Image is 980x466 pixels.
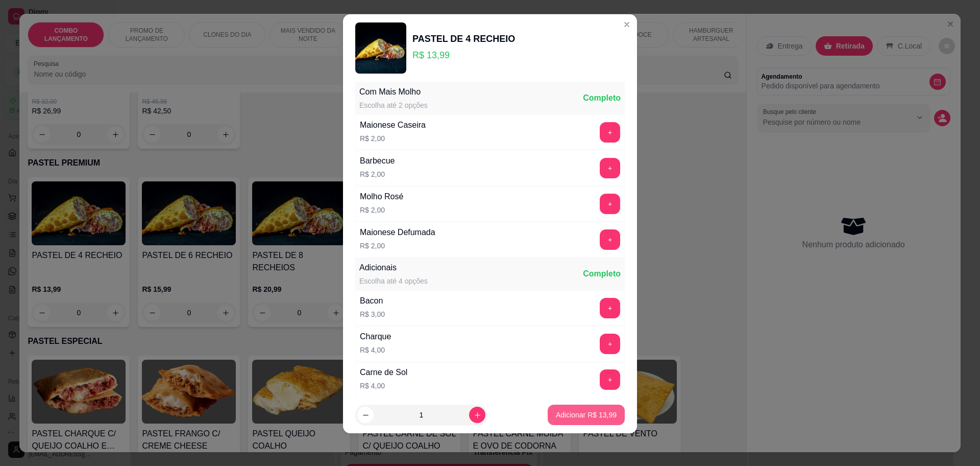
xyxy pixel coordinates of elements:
img: product-image [355,22,406,74]
div: Maionese Defumada [360,226,435,239]
button: Close [619,16,635,33]
button: decrease-product-quantity [357,407,374,423]
div: Charque [360,331,391,343]
button: add [600,369,620,390]
div: Barbecue [360,155,395,167]
p: R$ 4,00 [360,345,391,355]
p: R$ 2,00 [360,133,426,144]
div: Com Mais Molho [359,86,428,98]
button: add [600,229,620,250]
div: Molho Rosé [360,191,403,203]
button: add [600,194,620,214]
button: add [600,334,620,354]
p: R$ 3,00 [360,309,385,319]
button: Adicionar R$ 13,99 [548,405,625,425]
div: Completo [583,268,621,280]
button: add [600,298,620,318]
p: Adicionar R$ 13,99 [556,410,617,420]
p: R$ 13,99 [412,48,515,62]
p: R$ 2,00 [360,241,435,251]
p: R$ 2,00 [360,205,403,215]
div: Carne de Sol [360,366,407,379]
div: PASTEL DE 4 RECHEIO [412,32,515,46]
p: R$ 4,00 [360,381,407,391]
div: Completo [583,92,621,104]
div: Adicionais [359,262,428,274]
div: Maionese Caseira [360,119,426,131]
button: increase-product-quantity [469,407,485,423]
div: Escolha até 4 opções [359,276,428,286]
p: R$ 2,00 [360,169,395,179]
div: Escolha até 2 opções [359,100,428,110]
button: add [600,158,620,178]
div: Bacon [360,295,385,307]
button: add [600,122,620,143]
